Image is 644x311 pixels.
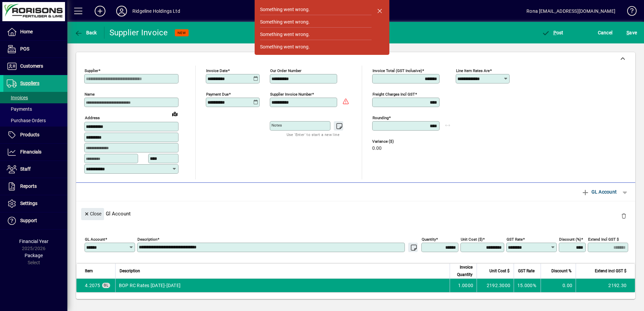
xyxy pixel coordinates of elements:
mat-label: Payment due [206,92,229,97]
mat-label: Supplier invoice number [270,92,312,97]
mat-label: Line item rates are [456,68,490,73]
a: Invoices [3,92,67,103]
span: Extend incl GST $ [595,267,626,275]
a: Knowledge Base [622,1,636,23]
button: Post [540,27,565,39]
span: Staff [20,166,31,172]
span: Package [25,253,43,258]
span: Customers [20,63,43,69]
mat-hint: Use 'Enter' to start a new line [287,131,340,138]
span: Reports [20,183,37,189]
span: Variance ($) [372,139,413,144]
span: GL [104,283,108,287]
span: Purchase Orders [7,118,46,123]
span: Financials [20,149,41,154]
span: Invoices [7,95,28,100]
td: 0.00 [541,279,576,292]
span: Description [120,267,140,275]
a: Purchase Orders [3,115,67,126]
span: Close [84,208,101,219]
span: Suppliers [20,80,39,86]
mat-label: Invoice Total (GST inclusive) [373,68,422,73]
app-page-header-button: Close [79,210,106,216]
div: Something went wrong. [260,19,310,26]
a: Reports [3,178,67,195]
a: Financials [3,144,67,161]
div: Supplier Invoice [109,27,168,38]
mat-label: Extend incl GST $ [588,237,619,241]
a: POS [3,41,67,58]
button: Back [73,27,99,39]
app-page-header-button: Back [67,27,104,39]
span: Payments [7,106,32,112]
button: GL Account [578,186,620,198]
span: Item [85,267,93,275]
div: Something went wrong. [260,43,310,50]
button: Add [89,5,111,17]
td: 15.000% [514,279,541,292]
td: BOP RC Rates [DATE]-[DATE] [115,279,450,292]
mat-label: Quantity [422,237,436,241]
a: Products [3,127,67,143]
span: Invoice Quantity [454,264,473,278]
mat-label: Supplier [85,68,98,73]
button: Delete [616,208,632,224]
td: 2192.30 [576,279,635,292]
a: Staff [3,161,67,178]
span: GL Account [581,186,617,197]
span: Discount % [551,267,572,275]
mat-label: Description [137,237,157,241]
div: Something went wrong. [260,31,310,38]
span: S [626,30,629,35]
button: Profile [111,5,132,17]
app-page-header-button: Delete [616,213,632,219]
span: POS [20,46,29,51]
span: 0.00 [372,146,382,151]
mat-label: Rounding [373,115,389,120]
span: Financial Year [19,239,49,244]
a: Home [3,24,67,40]
mat-label: GL Account [85,237,105,241]
a: Support [3,212,67,229]
mat-label: Unit Cost ($) [461,237,483,241]
a: View on map [169,108,180,119]
span: ave [626,27,637,38]
span: Support [20,218,37,223]
span: Settings [20,201,37,206]
span: Rates [85,282,100,289]
mat-label: GST rate [507,237,523,241]
mat-label: Notes [271,123,282,128]
mat-label: Our order number [270,68,301,73]
a: Payments [3,103,67,115]
button: Save [625,27,639,39]
mat-label: Discount (%) [559,237,581,241]
span: P [553,30,556,35]
div: Rona [EMAIL_ADDRESS][DOMAIN_NAME] [526,6,615,16]
span: Products [20,132,39,137]
mat-label: Freight charges incl GST [373,92,415,97]
a: Customers [3,58,67,75]
span: Unit Cost $ [489,267,510,275]
button: Cancel [596,27,614,39]
span: Cancel [598,27,613,38]
a: Settings [3,195,67,212]
div: Ridgeline Holdings Ltd [132,6,180,16]
span: Back [74,30,97,35]
span: ost [542,30,563,35]
span: NEW [178,31,186,35]
button: Close [81,208,104,220]
mat-label: Name [85,92,95,97]
span: Home [20,29,33,34]
div: Gl Account [76,201,635,226]
td: 1.0000 [450,279,477,292]
mat-label: Invoice date [206,68,228,73]
td: 2192.3000 [477,279,514,292]
span: GST Rate [518,267,535,275]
